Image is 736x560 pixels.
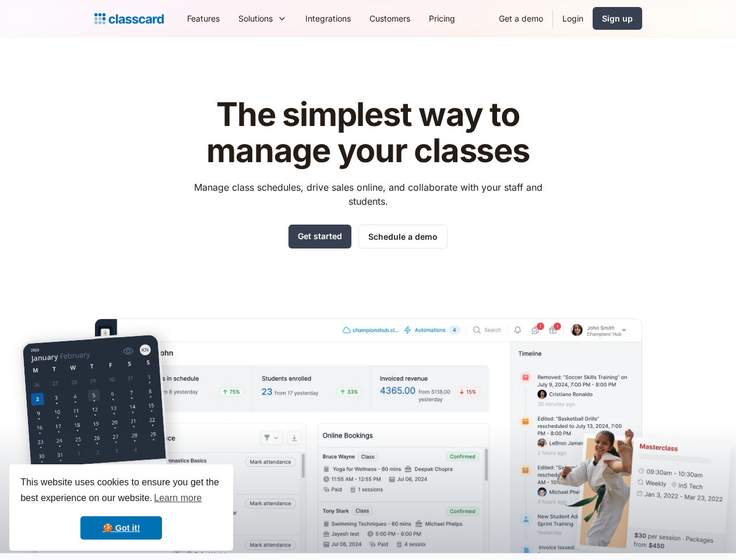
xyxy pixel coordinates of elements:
[80,516,162,540] a: dismiss cookie message
[152,489,203,507] a: learn more about cookies
[183,97,553,169] h1: The simplest way to manage your classes
[553,5,593,32] a: Login
[229,5,296,32] div: Solutions
[296,5,360,32] a: Integrations
[360,5,420,32] a: Customers
[593,7,642,30] a: Sign up
[602,12,633,24] div: Sign up
[183,180,553,208] p: Manage class schedules, drive sales online, and collaborate with your staff and students.
[238,12,273,24] div: Solutions
[288,225,351,249] a: Get started
[420,5,464,32] a: Pricing
[490,5,552,32] a: Get a demo
[358,225,448,249] a: Schedule a demo
[94,10,164,27] a: home
[20,475,222,507] span: This website uses cookies to ensure you get the best experience on our website.
[9,464,233,551] div: cookieconsent
[178,5,229,32] a: Features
